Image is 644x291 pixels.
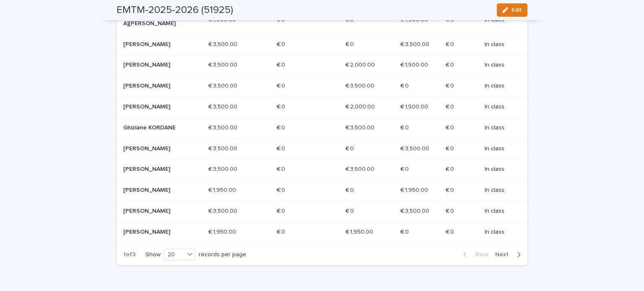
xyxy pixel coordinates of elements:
p: € 0 [277,185,287,194]
tr: [PERSON_NAME]€ 3,500.00€ 3,500.00 € 0€ 0 € 3,500.00€ 3,500.00 € 0€ 0 € 0€ 0 In class [117,76,527,97]
button: Back [457,251,492,258]
p: € 0 [277,164,287,173]
p: € 1,950.00 [345,227,375,236]
p: € 1,500.00 [400,60,430,69]
p: € 3,500.00 [208,39,239,48]
p: [PERSON_NAME] [123,103,183,111]
p: In class [485,145,514,152]
p: In class [485,103,514,111]
p: € 3,500.00 [208,206,239,215]
p: € 3,500.00 [400,39,431,48]
p: € 0 [345,39,356,48]
p: In class [485,41,514,48]
tr: [PERSON_NAME]€ 3,500.00€ 3,500.00 € 0€ 0 € 0€ 0 € 3,500.00€ 3,500.00 € 0€ 0 In class [117,138,527,159]
tr: [PERSON_NAME]€ 1,950.00€ 1,950.00 € 0€ 0 € 1,950.00€ 1,950.00 € 0€ 0 € 0€ 0 In class [117,221,527,242]
p: € 3,500.00 [345,164,376,173]
p: In class [485,166,514,173]
p: € 0 [446,185,456,194]
p: € 0 [446,81,456,90]
p: [PERSON_NAME] [123,229,183,236]
p: Ghizlane KORDANE [123,124,183,131]
p: € 0 [277,60,287,69]
p: [PERSON_NAME] [123,82,183,90]
p: € 0 [446,60,456,69]
p: In class [485,124,514,131]
tr: [PERSON_NAME]€ 3,500.00€ 3,500.00 € 0€ 0 € 0€ 0 € 3,500.00€ 3,500.00 € 0€ 0 In class [117,201,527,221]
p: € 0 [446,123,456,131]
p: € 0 [446,144,456,152]
p: € 0 [277,206,287,215]
p: € 0 [345,185,356,194]
p: records per page [199,251,246,258]
p: [PERSON_NAME] [123,208,183,215]
p: In class [485,82,514,90]
p: € 3,500.00 [208,102,239,111]
p: € 3,500.00 [345,81,376,90]
p: € 3,500.00 [208,164,239,173]
p: € 1,500.00 [400,102,430,111]
button: Next [492,251,527,258]
p: € 0 [400,164,410,173]
tr: [PERSON_NAME]€ 3,500.00€ 3,500.00 € 0€ 0 € 2,000.00€ 2,000.00 € 1,500.00€ 1,500.00 € 0€ 0 In class [117,55,527,76]
p: In class [485,187,514,194]
p: € 3,500.00 [208,60,239,69]
p: € 1,950.00 [208,227,238,236]
h2: EMTM-2025-2026 (51925) [117,4,233,16]
p: € 0 [345,206,356,215]
tr: [PERSON_NAME]€ 3,500.00€ 3,500.00 € 0€ 0 € 2,000.00€ 2,000.00 € 1,500.00€ 1,500.00 € 0€ 0 In class [117,96,527,117]
p: € 1,950.00 [208,185,238,194]
tr: [PERSON_NAME]€ 3,500.00€ 3,500.00 € 0€ 0 € 3,500.00€ 3,500.00 € 0€ 0 € 0€ 0 In class [117,159,527,180]
div: 20 [164,250,184,259]
p: € 0 [446,39,456,48]
span: Edit [512,7,522,13]
p: [PERSON_NAME] [123,166,183,173]
p: € 0 [277,102,287,111]
p: In class [485,208,514,215]
p: In class [485,229,514,236]
p: [PERSON_NAME] [123,187,183,194]
p: € 3,500.00 [400,144,431,152]
p: [PERSON_NAME] [123,62,183,69]
p: € 0 [277,39,287,48]
p: [PERSON_NAME] [123,145,183,152]
p: € 0 [446,206,456,215]
p: € 0 [446,102,456,111]
p: € 3,500.00 [208,123,239,131]
p: € 3,500.00 [208,81,239,90]
p: € 1,950.00 [400,185,430,194]
span: Next [495,252,514,258]
p: € 0 [277,227,287,236]
p: € 0 [277,123,287,131]
p: € 0 [400,123,410,131]
p: € 0 [277,144,287,152]
p: € 0 [446,164,456,173]
p: [PERSON_NAME] [123,41,183,48]
p: In class [485,62,514,69]
p: Show [145,251,161,258]
p: € 0 [446,227,456,236]
p: € 0 [345,144,356,152]
p: € 0 [277,81,287,90]
p: € 3,500.00 [400,206,431,215]
tr: Ghizlane KORDANE€ 3,500.00€ 3,500.00 € 0€ 0 € 3,500.00€ 3,500.00 € 0€ 0 € 0€ 0 In class [117,117,527,138]
span: Back [470,252,488,258]
tr: [PERSON_NAME]€ 3,500.00€ 3,500.00 € 0€ 0 € 0€ 0 € 3,500.00€ 3,500.00 € 0€ 0 In class [117,34,527,55]
tr: [PERSON_NAME]€ 1,950.00€ 1,950.00 € 0€ 0 € 0€ 0 € 1,950.00€ 1,950.00 € 0€ 0 In class [117,180,527,201]
p: € 3,500.00 [208,144,239,152]
p: € 3,500.00 [345,123,376,131]
button: Edit [497,3,527,17]
p: 1 of 3 [117,245,142,265]
p: € 0 [400,227,410,236]
p: € 0 [400,81,410,90]
p: € 2,000.00 [345,102,377,111]
p: € 2,000.00 [345,60,377,69]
